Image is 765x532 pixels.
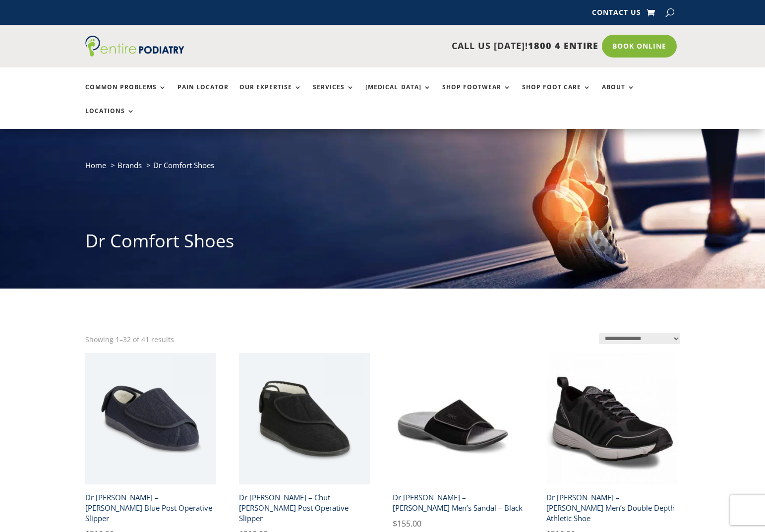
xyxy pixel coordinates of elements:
[85,160,106,170] a: Home
[393,518,397,529] span: $
[85,36,184,57] img: logo (1)
[85,159,680,179] nav: breadcrumb
[85,49,184,59] a: Entire Podiatry
[239,84,302,105] a: Our Expertise
[313,84,354,105] a: Services
[85,229,680,258] h1: Dr Comfort Shoes
[239,489,370,528] h2: Dr [PERSON_NAME] – Chut [PERSON_NAME] Post Operative Slipper
[602,84,635,105] a: About
[592,9,641,20] a: Contact Us
[393,518,421,529] bdi: 155.00
[177,84,229,105] a: Pain Locator
[546,489,678,528] h2: Dr [PERSON_NAME] – [PERSON_NAME] Men’s Double Depth Athletic Shoe
[85,333,174,346] p: Showing 1–32 of 41 results
[85,108,135,129] a: Locations
[85,489,217,528] h2: Dr [PERSON_NAME] – [PERSON_NAME] Blue Post Operative Slipper
[602,35,677,58] a: Book Online
[239,353,370,484] img: chut dr comfort gary black mens slipper
[546,353,678,484] img: dr comfort gordon x mens double depth athletic shoe black
[118,160,142,170] a: Brands
[393,489,524,517] h2: Dr [PERSON_NAME] – [PERSON_NAME] Men’s Sandal – Black
[85,84,167,105] a: Common Problems
[599,333,680,344] select: Shop order
[393,353,524,530] a: Dr Comfort Connor men's sandal black front angleDr [PERSON_NAME] – [PERSON_NAME] Men’s Sandal – B...
[85,353,217,484] img: chut dr comfort franki blue slipper
[153,160,214,170] span: Dr Comfort Shoes
[393,353,524,484] img: Dr Comfort Connor men's sandal black front angle
[522,84,591,105] a: Shop Foot Care
[365,84,431,105] a: [MEDICAL_DATA]
[223,40,598,53] p: CALL US [DATE]!
[442,84,511,105] a: Shop Footwear
[528,40,598,52] span: 1800 4 ENTIRE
